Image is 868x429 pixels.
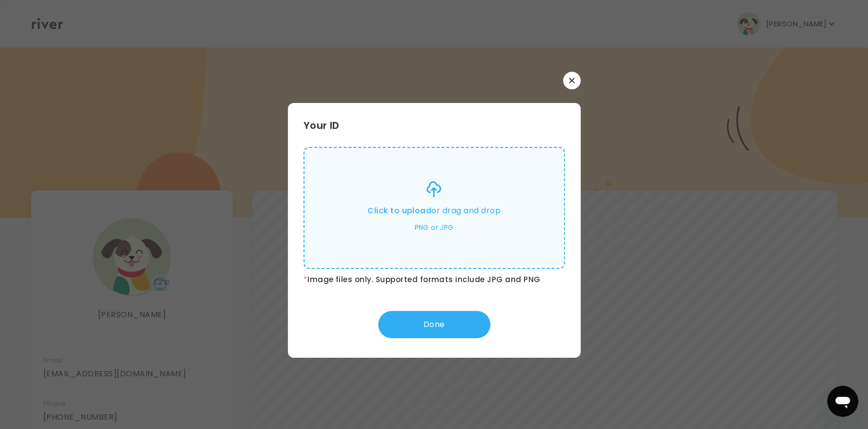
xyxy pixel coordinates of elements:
span: Click to upload [367,205,431,216]
h3: Your ID [303,119,565,132]
iframe: Button to launch messaging window [827,386,858,417]
p: or drag and drop [367,204,501,218]
span: Image files only. Supported formats include JPG and PNG [303,273,565,286]
button: Done [378,311,490,338]
p: PNG or JPG [414,222,453,233]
